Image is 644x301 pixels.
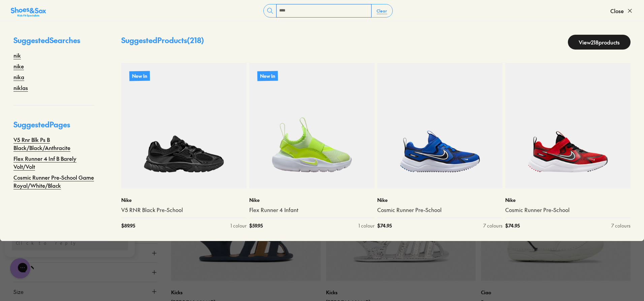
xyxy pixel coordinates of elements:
a: Cosmic Runner Pre-School Game Royal/White/Black [13,173,94,189]
span: $ 74.95 [377,222,392,229]
a: Cosmic Runner Pre-School [377,206,503,214]
p: New In [257,71,278,81]
button: Clear [371,5,392,17]
span: Size [13,288,24,296]
p: Nike [121,197,247,204]
img: SNS_Logo_Responsive.svg [11,7,46,18]
button: Size [13,282,158,301]
div: Reply to the campaigns [12,44,128,59]
iframe: Gorgias live chat messenger [7,256,34,281]
p: Nike [377,197,503,204]
div: Message from Shoes. Need help finding the perfect pair for your little one? Let’s chat! [5,8,135,41]
div: 1 colour [358,222,375,229]
a: V5 Rnr Blk Ps B Black/Black/Anthracite [13,136,94,152]
a: Flex Runner 4 Inf B Barely Volt/Volt [13,154,94,171]
img: Shoes logo [12,8,23,19]
a: V5 RNR Black Pre-School [121,206,247,214]
a: View218products [568,35,631,50]
button: Close [610,3,633,18]
p: New In [129,71,150,81]
p: Suggested Products [121,35,204,50]
div: 1 colour [230,222,247,229]
a: nika [13,73,24,81]
a: New In [249,63,375,188]
span: $ 89.95 [121,222,135,229]
div: 7 colours [483,222,503,229]
span: $ 74.95 [505,222,520,229]
p: Kicks [171,289,321,296]
p: Suggested Pages [13,119,94,136]
p: Ciao [481,289,631,296]
button: Price [13,263,158,282]
p: Nike [505,197,631,204]
button: Dismiss campaign [119,8,128,18]
a: niklas [13,84,28,92]
a: nik [13,51,21,59]
div: 7 colours [611,222,631,229]
span: $ 59.95 [249,222,263,229]
a: nike [13,62,24,70]
span: ( 218 ) [187,35,204,45]
div: Need help finding the perfect pair for your little one? Let’s chat! [12,21,128,41]
div: Campaign message [5,1,135,66]
p: Suggested Searches [13,35,94,51]
span: Close [610,7,624,15]
a: New In [121,63,247,188]
p: Kicks [326,289,476,296]
a: Cosmic Runner Pre-School [505,206,631,214]
p: Nike [249,197,375,204]
a: Shoes &amp; Sox [11,5,46,16]
h3: Shoes [25,10,52,17]
a: Flex Runner 4 Infant [249,206,375,214]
